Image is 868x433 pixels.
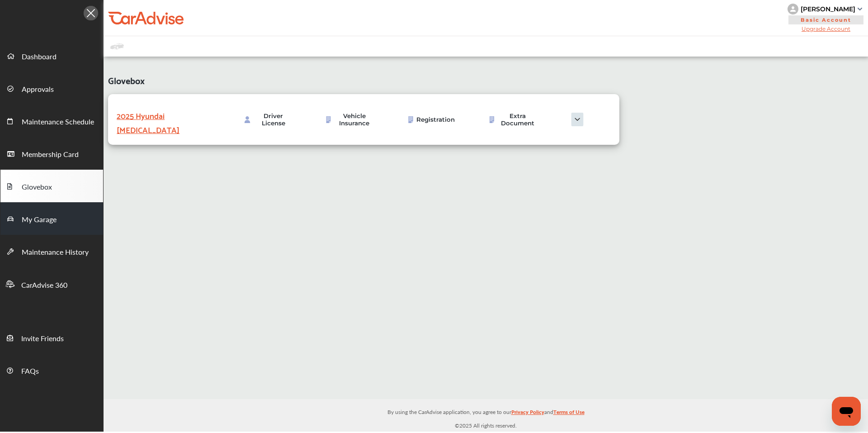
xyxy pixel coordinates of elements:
span: Extra Document [497,112,539,127]
img: Ic_dropdown.3e6f82a4.svg [555,113,600,126]
img: Ic_Driver%20license.58b2f069.svg [244,116,250,123]
span: Approvals [22,84,54,95]
span: Glovebox [108,70,145,88]
div: 2025 Hyundai [MEDICAL_DATA] [117,108,207,136]
div: Upload Document [326,112,376,127]
a: Maintenance Schedule [0,105,103,137]
span: My Garage [22,214,57,226]
span: Maintenance Schedule [22,116,94,128]
img: Ic_Customdocumentnotuploaded.91d273c3.svg [407,116,414,123]
span: Dashboard [22,51,57,63]
p: By using the CarAdvise application, you agree to our and [104,407,868,416]
a: Glovebox [0,170,103,202]
a: My Garage [0,202,103,235]
div: Upload Document [489,112,539,127]
img: sCxJUJ+qAmfqhQGDUl18vwLg4ZYJ6CxN7XmbOMBAAAAAElFTkSuQmCC [858,8,862,10]
img: Icon.5fd9dcc7.svg [84,6,98,20]
a: Membership Card [0,137,103,170]
img: Ic_Customdocumentnotuploaded.91d273c3.svg [326,116,331,123]
img: knH8PDtVvWoAbQRylUukY18CTiRevjo20fAtgn5MLBQj4uumYvk2MzTtcAIzfGAtb1XOLVMAvhLuqoNAbL4reqehy0jehNKdM... [788,4,798,14]
span: Basic Account [788,15,863,24]
div: © 2025 All rights reserved. [104,399,868,432]
span: Glovebox [22,181,52,193]
a: Terms of Use [553,407,585,421]
a: Approvals [0,72,103,105]
span: Maintenance History [22,247,89,258]
div: Upload Document [407,116,455,123]
span: Vehicle Insurance [333,112,375,127]
a: Privacy Policy [511,407,544,421]
span: CarAdvise 360 [21,280,67,291]
a: Maintenance History [0,235,103,267]
iframe: Button to launch messaging window [832,397,861,426]
div: Upload Document [244,112,294,127]
img: Ic_Customdocumentnotuploaded.91d273c3.svg [489,116,495,123]
span: FAQs [21,366,39,377]
span: Upgrade Account [788,25,864,32]
span: Registration [416,116,455,123]
div: [PERSON_NAME] [801,5,855,13]
span: Membership Card [22,149,79,161]
span: Invite Friends [21,333,64,345]
span: Driver License [253,112,294,127]
img: placeholder_car.fcab19be.svg [110,41,124,52]
a: Dashboard [0,39,103,72]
